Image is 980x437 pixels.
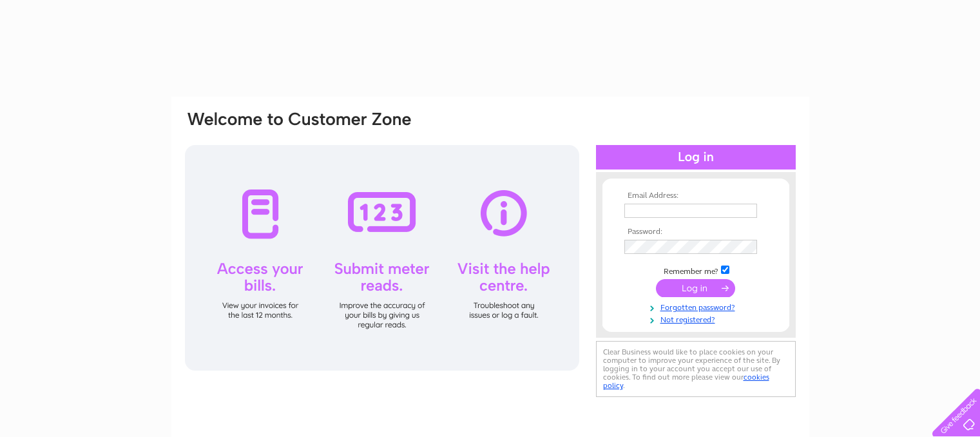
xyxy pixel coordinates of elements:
[621,191,771,200] th: Email Address:
[621,228,771,237] th: Password:
[621,264,771,277] td: Remember me?
[624,313,771,325] a: Not registered?
[656,279,735,297] input: Submit
[596,341,796,397] div: Clear Business would like to place cookies on your computer to improve your experience of the sit...
[603,373,769,390] a: cookies policy
[624,300,771,313] a: Forgotten password?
